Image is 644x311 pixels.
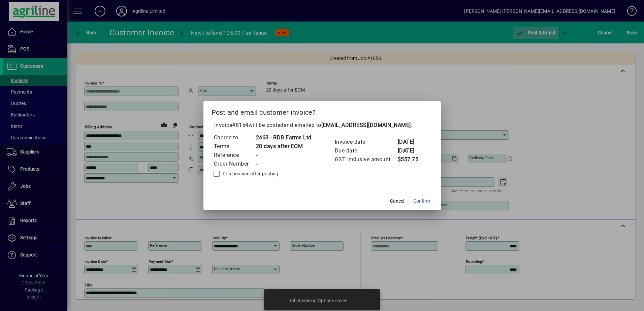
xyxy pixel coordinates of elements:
button: Confirm [411,195,433,207]
span: #8154 [232,122,249,128]
td: Invoice date [334,138,397,146]
button: Cancel [386,195,408,207]
td: Due date [334,146,397,155]
label: Print invoice after posting [221,170,279,177]
td: Terms [214,142,256,151]
span: Cancel [390,198,404,205]
h2: Post and email customer invoice? [203,101,441,121]
td: 20 days after EOM [256,142,312,151]
p: Invoice will be posted . [212,121,433,129]
td: - [256,151,312,160]
td: $557.75 [397,155,424,164]
td: [DATE] [397,138,424,146]
td: GST inclusive amount [334,155,397,164]
td: - [256,160,312,168]
td: 2463 - RDB Farms Ltd [256,133,312,142]
span: and emailed to [284,122,411,128]
td: Order Number [214,160,256,168]
b: [EMAIL_ADDRESS][DOMAIN_NAME] [321,122,411,128]
td: [DATE] [397,146,424,155]
td: Charge to [214,133,256,142]
td: Reference [214,151,256,160]
span: Confirm [413,198,430,205]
